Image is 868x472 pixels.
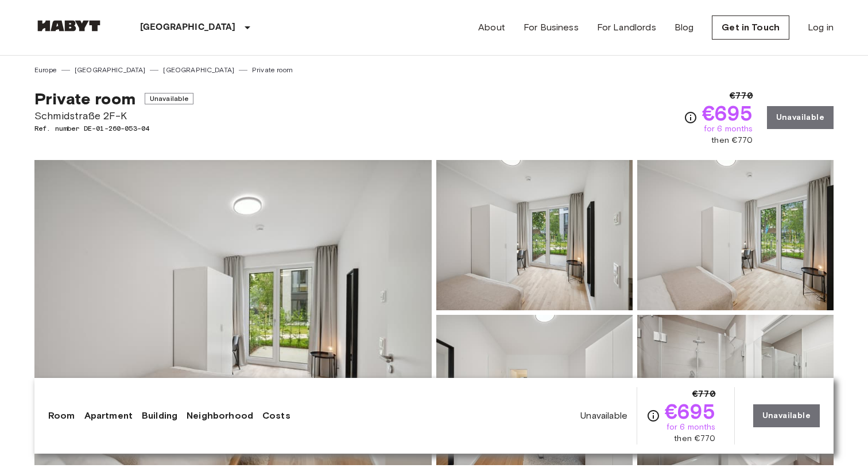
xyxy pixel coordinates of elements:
[145,93,194,104] span: Unavailable
[34,89,135,108] span: Private room
[704,123,753,135] span: for 6 months
[34,108,193,123] span: Schmidstraße 2F-K
[692,387,716,401] span: €770
[580,409,627,422] span: Unavailable
[34,160,432,465] img: Marketing picture of unit DE-01-260-053-04
[140,21,236,34] p: [GEOGRAPHIC_DATA]
[597,21,656,34] a: For Landlords
[637,160,834,310] img: Picture of unit DE-01-260-053-04
[646,409,660,423] svg: Check cost overview for full price breakdown. Please note that discounts apply to new joiners onl...
[75,65,146,75] a: [GEOGRAPHIC_DATA]
[666,422,716,433] span: for 6 months
[84,409,133,423] a: Apartment
[142,409,177,423] a: Building
[34,65,57,75] a: Europe
[675,21,694,34] a: Blog
[665,401,716,422] span: €695
[637,315,834,465] img: Picture of unit DE-01-260-053-04
[684,111,697,124] svg: Check cost overview for full price breakdown. Please note that discounts apply to new joiners onl...
[252,65,293,75] a: Private room
[478,21,505,34] a: About
[48,409,75,423] a: Room
[436,315,633,465] img: Picture of unit DE-01-260-053-04
[711,135,753,146] span: then €770
[674,433,715,444] span: then €770
[436,160,633,310] img: Picture of unit DE-01-260-053-04
[163,65,234,75] a: [GEOGRAPHIC_DATA]
[34,123,193,134] span: Ref. number DE-01-260-053-04
[262,409,290,423] a: Costs
[712,15,789,40] a: Get in Touch
[808,21,834,34] a: Log in
[702,103,753,123] span: €695
[34,20,103,32] img: Habyt
[730,89,753,103] span: €770
[524,21,579,34] a: For Business
[187,409,253,423] a: Neighborhood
